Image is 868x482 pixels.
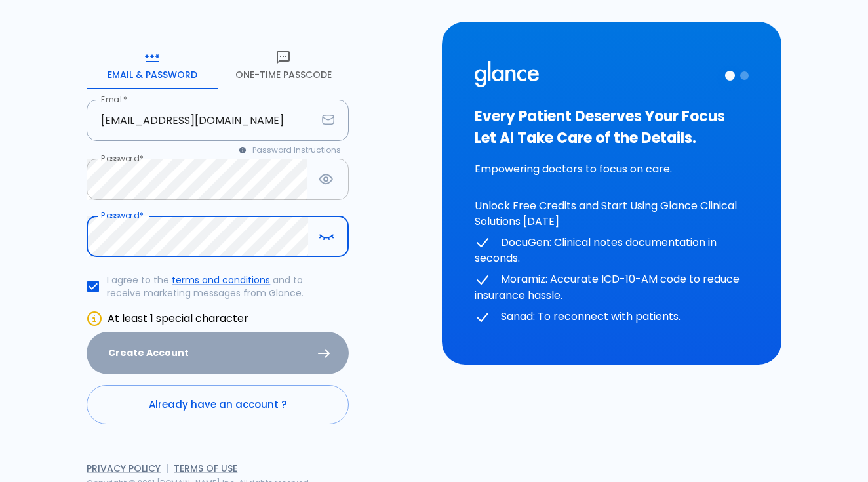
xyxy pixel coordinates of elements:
p: At least 1 special character [108,311,349,327]
label: Password [101,210,144,221]
button: One-Time Passcode [218,42,349,89]
a: Already have an account ? [87,385,349,424]
label: Email [101,94,127,105]
button: Password Instructions [231,141,349,159]
p: I agree to the and to receive marketing messages from Glance. [107,273,338,300]
a: Terms of Use [174,462,237,475]
input: your.email@example.com [87,100,317,141]
p: Unlock Free Credits and Start Using Glance Clinical Solutions [DATE] [475,198,749,230]
p: DocuGen: Clinical notes documentation in seconds. [475,235,749,267]
p: Empowering doctors to focus on care. [475,161,749,177]
span: | [166,462,168,475]
p: Sanad: To reconnect with patients. [475,309,749,325]
a: terms and conditions [172,273,270,287]
label: Password [101,153,144,164]
h3: Every Patient Deserves Your Focus Let AI Take Care of the Details. [475,106,749,149]
a: Privacy Policy [87,462,161,475]
span: Password Instructions [252,144,341,157]
button: Email & Password [87,42,218,89]
p: Moramiz: Accurate ICD-10-AM code to reduce insurance hassle. [475,271,749,304]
